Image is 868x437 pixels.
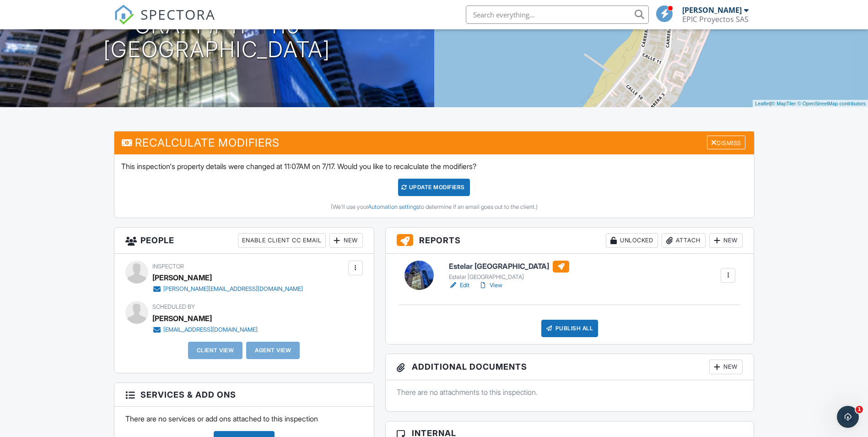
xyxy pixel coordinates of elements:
[753,100,868,108] div: |
[114,228,374,254] h3: People
[368,203,419,210] a: Automation settings
[114,383,374,407] h3: Services & Add ons
[114,131,754,154] h3: Recalculate Modifiers
[449,261,569,273] h6: Estelar [GEOGRAPHIC_DATA]
[238,233,326,248] div: Enable Client CC Email
[152,303,195,310] span: Scheduled By
[837,406,859,428] iframe: Intercom live chat
[114,12,216,32] a: SPECTORA
[466,5,649,24] input: Search everything...
[152,271,212,284] div: [PERSON_NAME]
[707,136,745,150] div: Dismiss
[163,285,303,293] div: [PERSON_NAME][EMAIL_ADDRESS][DOMAIN_NAME]
[397,387,743,397] p: There are no attachments to this inspection.
[449,281,469,290] a: Edit
[449,273,569,281] div: Estelar [GEOGRAPHIC_DATA]
[606,233,658,248] div: Unlocked
[771,101,796,106] a: © MapTiler
[755,101,770,106] a: Leaflet
[449,261,569,281] a: Estelar [GEOGRAPHIC_DATA] Estelar [GEOGRAPHIC_DATA]
[163,326,258,333] div: [EMAIL_ADDRESS][DOMAIN_NAME]
[682,15,749,24] div: EPIC Proyectos SAS
[114,5,134,25] img: The Best Home Inspection Software - Spectora
[662,233,706,248] div: Attach
[479,281,502,290] a: View
[798,101,866,106] a: © OpenStreetMap contributors
[386,228,754,254] h3: Reports
[386,354,754,380] h3: Additional Documents
[329,233,363,248] div: New
[398,179,470,196] div: UPDATE Modifiers
[709,233,743,248] div: New
[152,284,303,294] a: [PERSON_NAME][EMAIL_ADDRESS][DOMAIN_NAME]
[152,325,258,334] a: [EMAIL_ADDRESS][DOMAIN_NAME]
[152,311,212,325] div: [PERSON_NAME]
[152,263,184,270] span: Inspector
[709,360,743,374] div: New
[541,320,598,337] div: Publish All
[103,14,330,62] h1: Cra. 1 # 11 - 116 [GEOGRAPHIC_DATA]
[140,5,216,24] span: SPECTORA
[856,406,863,413] span: 1
[682,5,742,15] div: [PERSON_NAME]
[121,203,747,211] div: (We'll use your to determine if an email goes out to the client.)
[114,154,754,218] div: This inspection's property details were changed at 11:07AM on 7/17. Would you like to recalculate...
